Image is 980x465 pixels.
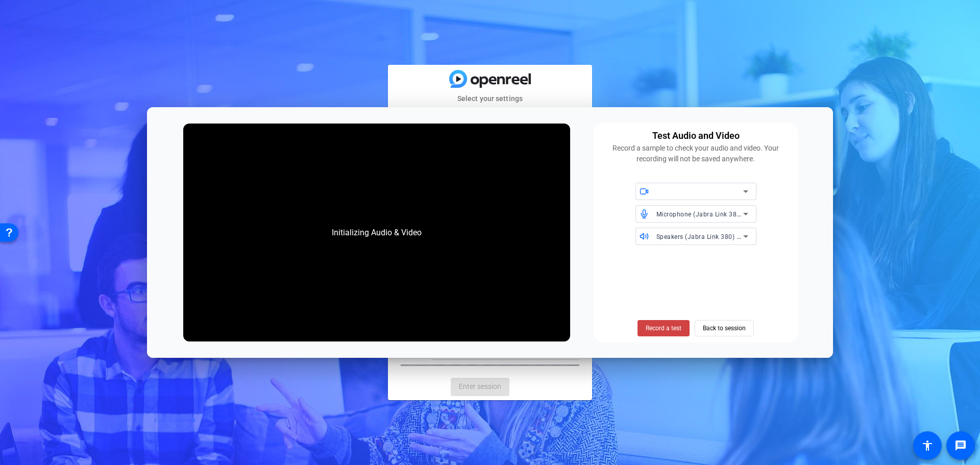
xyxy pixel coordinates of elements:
span: Microphone (Jabra Link 380) (0b0e:24c7) [656,210,781,218]
div: Test Audio and Video [652,129,740,143]
span: Speakers (Jabra Link 380) (0b0e:24c7) [656,232,773,240]
div: Record a sample to check your audio and video. Your recording will not be saved anywhere. [600,143,792,164]
span: Back to session [703,319,746,338]
button: Record a test [638,320,690,336]
div: Initializing Audio & Video [322,216,432,249]
button: Back to session [695,320,754,336]
span: Record a test [646,324,681,333]
img: blue-gradient.svg [449,70,531,88]
mat-icon: message [954,439,967,452]
mat-icon: accessibility [921,439,934,452]
mat-card-subtitle: Select your settings [388,93,592,104]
